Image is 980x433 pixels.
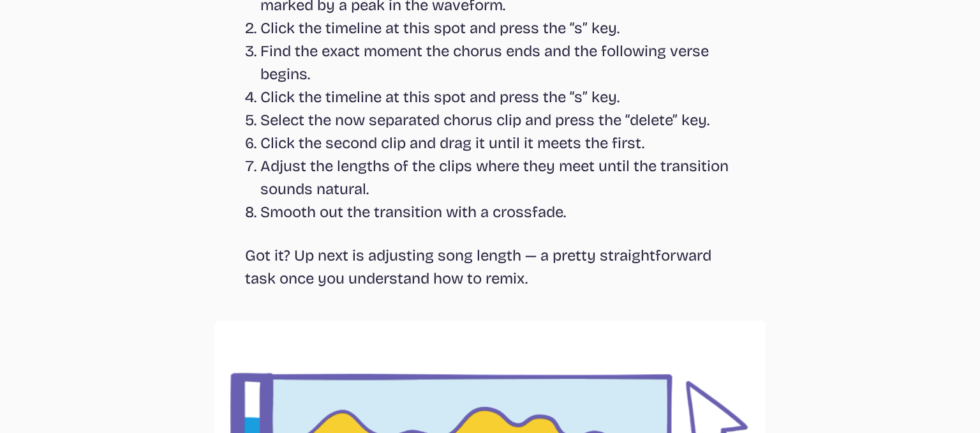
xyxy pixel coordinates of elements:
li: Click the timeline at this spot and press the “s” key. [260,86,735,109]
li: Click the second clip and drag it until it meets the first. [260,132,735,155]
li: Select the now separated chorus clip and press the “delete” key. [260,109,735,132]
li: Smooth out the transition with a crossfade. [260,201,735,224]
li: Find the exact moment the chorus ends and the following verse begins. [260,40,735,86]
li: Adjust the lengths of the clips where they meet until the transition sounds natural. [260,155,735,201]
p: Got it? Up next is adjusting song length — a pretty straightforward task once you understand how ... [245,244,735,290]
li: Click the timeline at this spot and press the “s” key. [260,17,735,40]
